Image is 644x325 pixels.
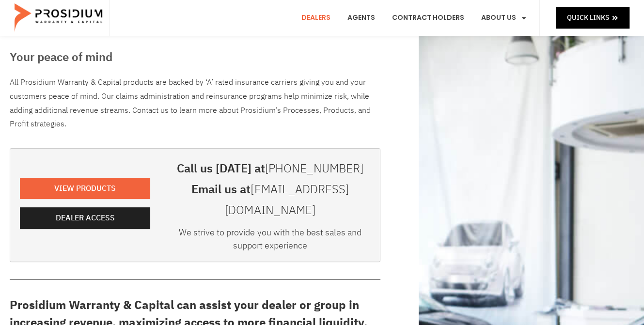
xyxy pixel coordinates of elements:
[56,211,115,225] span: Dealer Access
[20,178,150,200] a: View Products
[54,182,116,196] span: View Products
[225,181,348,219] a: [EMAIL_ADDRESS][DOMAIN_NAME]
[170,158,370,179] h3: Call us [DATE] at
[170,226,370,257] div: We strive to provide you with the best sales and support experience
[10,76,380,131] p: All Prosidium Warranty & Capital products are backed by ‘A’ rated insurance carriers giving you a...
[567,12,609,24] span: Quick Links
[556,7,629,28] a: Quick Links
[10,48,380,66] h3: Your peace of mind
[170,179,370,221] h3: Email us at
[20,207,150,229] a: Dealer Access
[265,160,363,177] a: [PHONE_NUMBER]
[186,1,216,8] span: Last Name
